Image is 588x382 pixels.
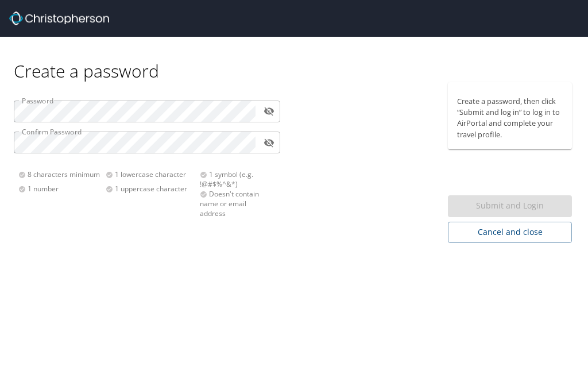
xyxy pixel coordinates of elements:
div: 8 characters minimum [18,169,106,179]
button: toggle password visibility [260,102,278,120]
div: 1 lowercase character [106,169,193,179]
button: toggle password visibility [260,134,278,152]
div: 1 number [18,184,106,194]
p: Create a password, then click “Submit and log in” to log in to AirPortal and complete your travel... [457,96,563,140]
div: 1 uppercase character [106,184,193,194]
div: 1 symbol (e.g. !@#$%^&*) [200,169,273,189]
button: Cancel and close [448,222,572,243]
img: Christopherson_logo_rev.png [9,11,109,25]
div: Create a password [14,37,574,82]
div: Doesn't contain name or email address [200,189,273,218]
span: Cancel and close [457,225,563,240]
